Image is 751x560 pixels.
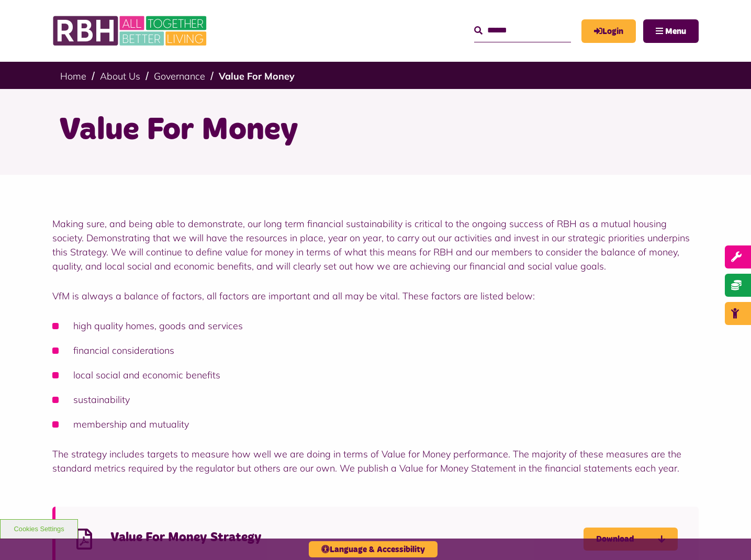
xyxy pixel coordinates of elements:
[52,447,699,475] p: The strategy includes targets to measure how well we are doing in terms of Value for Money perfor...
[581,19,636,43] a: MyRBH
[110,530,584,546] h4: Value For Money Strategy
[52,368,699,382] li: local social and economic benefits
[60,70,86,82] a: Home
[704,513,751,560] iframe: Netcall Web Assistant for live chat
[309,541,438,557] button: Language & Accessibility
[52,343,699,357] li: financial considerations
[52,217,699,273] p: Making sure, and being able to demonstrate, our long term financial sustainability is critical to...
[584,528,678,551] a: Download
[100,70,140,82] a: About Us
[643,19,699,43] button: Navigation
[665,27,686,36] span: Menu
[52,319,699,333] li: high quality homes, goods and services
[52,417,699,431] li: membership and mutuality
[52,289,699,303] p: VfM is always a balance of factors, all factors are important and all may be vital. These factors...
[154,70,205,82] a: Governance
[52,393,699,407] li: sustainability
[59,110,692,151] h1: Value For Money
[219,70,295,82] a: Value For Money
[52,10,209,51] img: RBH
